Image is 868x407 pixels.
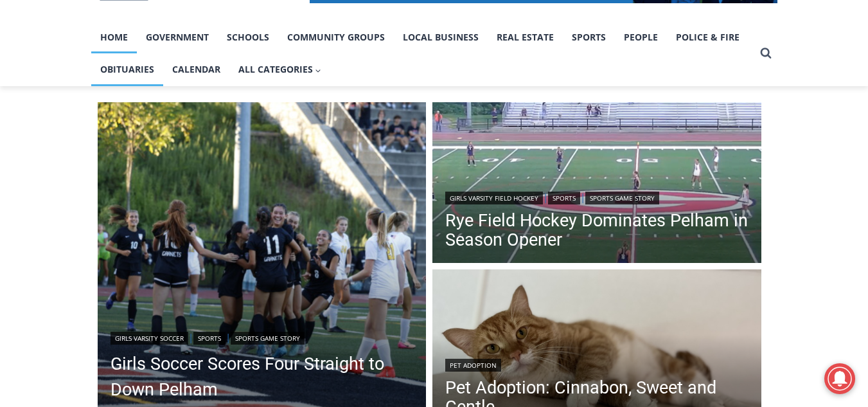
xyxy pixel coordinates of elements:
[91,21,754,86] nav: Primary Navigation
[615,21,667,53] a: People
[111,332,188,345] a: Girls Varsity Soccer
[91,21,137,53] a: Home
[445,211,748,249] a: Rye Field Hockey Dominates Pelham in Season Opener
[548,192,580,204] a: Sports
[193,332,226,345] a: Sports
[1,129,129,160] a: Open Tues. - Sun. [PHONE_NUMBER]
[336,128,596,157] span: Intern @ [DOMAIN_NAME]
[4,132,126,181] span: Open Tues. - Sun. [PHONE_NUMBER]
[91,53,163,86] a: Obituaries
[111,351,414,402] a: Girls Soccer Scores Four Straight to Down Pelham
[132,80,189,154] div: Located at [STREET_ADDRESS][PERSON_NAME]
[163,53,229,86] a: Calendar
[278,21,394,53] a: Community Groups
[445,192,543,204] a: Girls Varsity Field Hockey
[137,21,218,53] a: Government
[231,332,305,345] a: Sports Game Story
[667,21,748,53] a: Police & Fire
[445,189,748,204] div: | |
[563,21,615,53] a: Sports
[488,21,563,53] a: Real Estate
[432,102,761,267] img: (PHOTO: The Rye Girls Field Hockey Team defeated Pelham 3-0 on Tuesday to move to 3-0 in 2024.)
[585,192,659,204] a: Sports Game Story
[394,21,488,53] a: Local Business
[432,102,761,267] a: Read More Rye Field Hockey Dominates Pelham in Season Opener
[754,42,777,65] button: View Search Form
[309,125,623,160] a: Intern @ [DOMAIN_NAME]
[324,1,607,125] div: "I learned about the history of a place I’d honestly never considered even as a resident of [GEOG...
[229,53,331,86] button: Child menu of All Categories
[218,21,278,53] a: Schools
[111,329,414,345] div: | |
[445,359,501,372] a: Pet Adoption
